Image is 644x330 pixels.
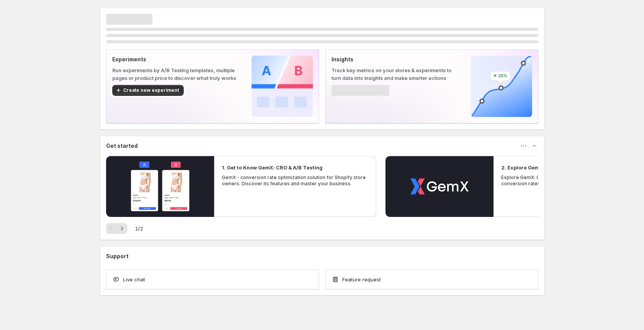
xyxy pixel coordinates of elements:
h3: Support [106,252,128,260]
span: Live chat [123,276,145,283]
p: Run experiments by A/B Testing templates, multiple pages or product price to discover what truly ... [112,66,239,82]
button: Create new experiment [112,85,184,96]
span: Feature request [342,276,381,283]
button: Play video [106,156,214,217]
h2: 1. Get to Know GemX: CRO & A/B Testing [222,164,323,171]
button: Next [117,223,127,234]
button: Play video [385,156,494,217]
img: Experiments [252,56,313,117]
p: Insights [331,56,458,63]
h3: Get started [106,142,138,150]
img: Insights [471,56,532,117]
p: Track key metrics on your stores & experiments to turn data into insights and make smarter actions [331,66,458,82]
p: Experiments [112,56,239,63]
p: GemX - conversion rate optimization solution for Shopify store owners. Discover its features and ... [222,174,368,187]
span: Create new experiment [123,87,179,93]
h2: 2. Explore GemX: CRO & A/B Testing Use Cases [501,164,621,171]
nav: Pagination [106,223,127,234]
span: 1 / 2 [135,225,143,232]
